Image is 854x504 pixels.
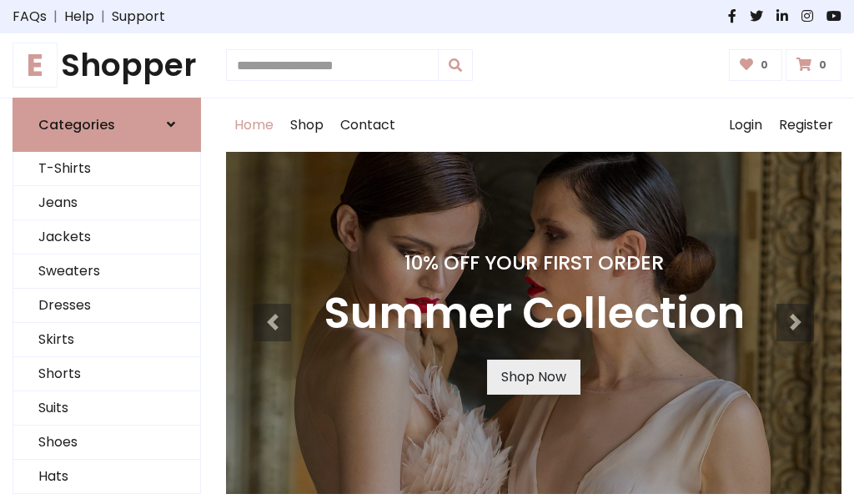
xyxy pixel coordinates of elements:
[332,98,404,152] a: Contact
[324,251,745,275] h4: 10% Off Your First Order
[13,152,200,186] a: T-Shirts
[756,58,772,73] span: 0
[13,43,58,88] span: E
[38,117,115,133] h6: Categories
[13,460,200,494] a: Hats
[771,98,841,152] a: Register
[13,323,200,357] a: Skirts
[47,7,64,27] span: |
[13,98,201,152] a: Categories
[13,426,200,460] a: Shoes
[64,7,94,27] a: Help
[13,186,200,220] a: Jeans
[721,98,771,152] a: Login
[13,357,200,391] a: Shorts
[13,255,200,289] a: Sweaters
[815,58,831,73] span: 0
[94,7,112,27] span: |
[13,47,201,84] a: EShopper
[13,220,200,255] a: Jackets
[729,49,783,81] a: 0
[13,289,200,323] a: Dresses
[786,49,841,81] a: 0
[324,288,745,340] h3: Summer Collection
[13,47,201,84] h1: Shopper
[13,7,47,27] a: FAQs
[282,98,332,152] a: Shop
[487,360,580,395] a: Shop Now
[112,7,165,27] a: Support
[226,98,282,152] a: Home
[13,391,200,426] a: Suits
